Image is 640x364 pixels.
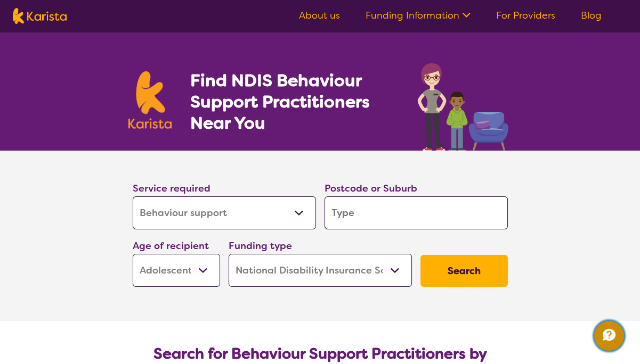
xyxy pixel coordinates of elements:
[299,9,340,22] a: About us
[133,182,210,195] label: Service required
[594,321,624,351] button: Channel Menu
[128,71,172,129] img: Karista logo
[581,9,602,22] a: Blog
[496,9,555,22] a: For Providers
[190,70,396,134] h1: Find NDIS Behaviour Support Practitioners Near You
[229,239,292,252] label: Funding type
[420,255,508,287] button: Search
[133,239,209,252] label: Age of recipient
[415,57,512,151] img: behaviour-support
[13,8,67,24] img: Karista logo
[325,182,417,195] label: Postcode or Suburb
[366,9,471,22] a: Funding Information
[325,196,508,229] input: Type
